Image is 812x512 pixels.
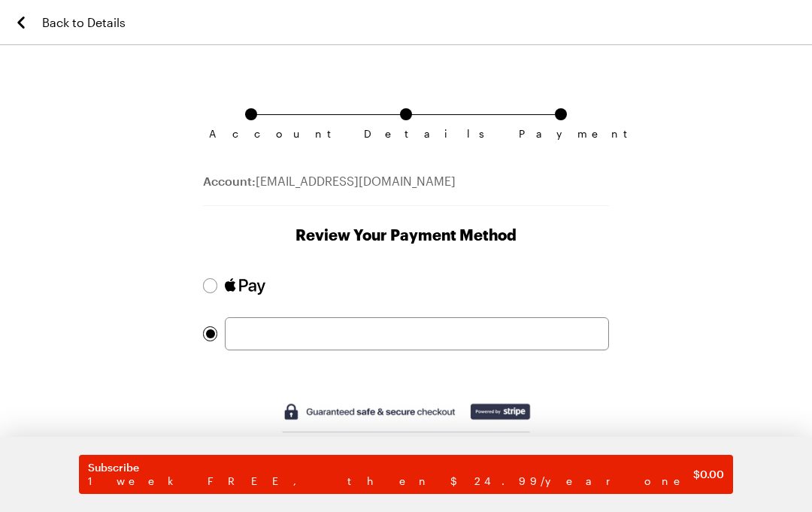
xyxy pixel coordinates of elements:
[203,174,256,188] span: Account:
[203,224,609,245] h1: Review Your Payment Method
[203,108,609,128] ol: Subscription checkout form navigation
[88,474,693,488] span: 1 week FREE, then $24.99/year one
[233,325,601,343] iframe: Secure card payment input frame
[519,128,603,140] span: Payment
[42,14,126,32] span: Back to Details
[203,172,609,206] div: [EMAIL_ADDRESS][DOMAIN_NAME]
[88,461,693,474] span: Subscribe
[693,467,724,482] span: $ 0.00
[79,455,733,494] button: Subscribe1 week FREE, then $24.99/year one$0.00
[225,278,265,295] img: Pay with Apple Pay
[400,108,412,128] a: Details
[209,128,293,140] span: Account
[364,128,448,140] span: Details
[280,401,532,466] img: Guaranteed safe and secure checkout powered by Stripe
